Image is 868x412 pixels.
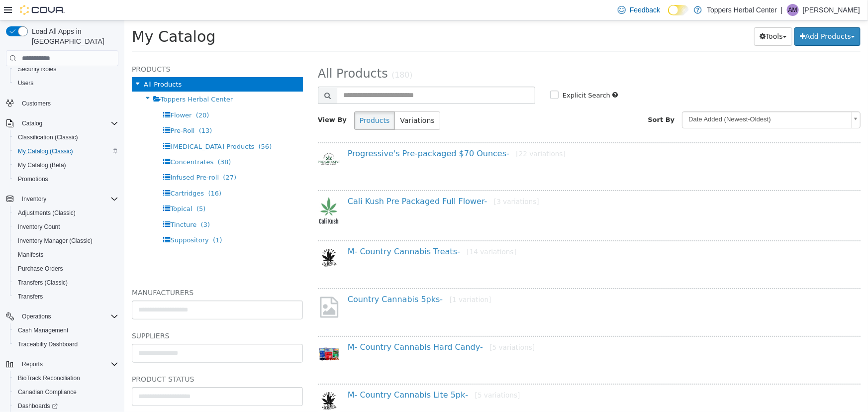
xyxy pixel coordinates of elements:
[2,116,122,130] button: Catalog
[46,122,130,130] span: [MEDICAL_DATA] Products
[668,5,689,15] input: Dark Mode
[670,7,736,25] button: Add Products
[18,251,43,259] span: Manifests
[14,372,84,384] a: BioTrack Reconciliation
[18,326,68,334] span: Cash Management
[18,279,68,287] span: Transfers (Classic)
[558,92,723,107] span: Date Added (Newest-Oldest)
[14,207,80,219] a: Adjustments (Classic)
[18,223,60,231] span: Inventory Count
[707,4,777,16] p: Toppers Herbal Center
[10,130,122,144] button: Classification (Classic)
[22,312,51,320] span: Operations
[14,249,118,261] span: Manifests
[325,275,367,283] small: [1 variation]
[84,169,97,177] span: (16)
[46,216,84,223] span: Suppository
[18,237,93,245] span: Inventory Manager (Classic)
[781,4,783,16] p: |
[14,159,118,171] span: My Catalog (Beta)
[18,265,63,273] span: Purchase Orders
[98,153,112,161] span: (27)
[193,96,222,103] span: View By
[22,360,43,368] span: Reports
[18,209,76,217] span: Adjustments (Classic)
[14,338,118,350] span: Traceabilty Dashboard
[18,193,118,205] span: Inventory
[18,147,73,155] span: My Catalog (Classic)
[193,275,216,299] img: missing-image.png
[46,169,80,177] span: Cartridges
[89,216,97,223] span: (1)
[270,91,315,109] button: Variations
[22,100,51,107] span: Customers
[18,193,50,205] button: Inventory
[223,226,392,236] a: M- Country Cannabis Treats-[14 variations]
[14,291,47,303] a: Transfers
[20,5,65,15] img: Cova
[14,159,70,171] a: My Catalog (Beta)
[75,106,88,114] span: (13)
[14,338,82,350] a: Traceabilty Dashboard
[94,138,107,145] span: (38)
[14,372,118,384] span: BioTrack Reconciliation
[630,7,668,25] button: Tools
[10,371,122,385] button: BioTrack Reconciliation
[10,248,122,262] button: Manifests
[193,370,216,393] img: 150
[14,63,60,75] a: Security Roles
[46,106,70,114] span: Pre-Roll
[193,46,264,60] span: All Products
[7,266,179,278] h5: Manufacturers
[803,4,860,16] p: [PERSON_NAME]
[10,234,122,248] button: Inventory Manager (Classic)
[18,117,118,129] span: Catalog
[18,358,118,370] span: Reports
[14,291,118,303] span: Transfers
[787,4,799,16] div: Audrey Murphy
[10,144,122,158] button: My Catalog (Classic)
[2,357,122,371] button: Reports
[223,322,410,331] a: M- Country Cannabis Hard Candy-[5 variations]
[7,353,179,365] h5: Product Status
[223,274,367,284] a: Country Cannabis 5pks-[1 variation]
[134,122,148,130] span: (56)
[46,153,95,161] span: Infused Pre-roll
[18,340,78,348] span: Traceabilty Dashboard
[18,374,80,382] span: BioTrack Reconciliation
[18,133,78,141] span: Classification (Classic)
[14,277,118,289] span: Transfers (Classic)
[630,5,660,15] span: Feedback
[7,43,179,55] h5: Products
[18,97,118,109] span: Customers
[10,262,122,276] button: Purchase Orders
[46,201,72,208] span: Tincture
[14,145,118,157] span: My Catalog (Classic)
[370,177,415,185] small: [3 variations]
[193,177,216,205] img: 150
[72,185,81,192] span: (5)
[7,309,179,321] h5: Suppliers
[18,79,33,87] span: Users
[10,172,122,186] button: Promotions
[14,131,118,143] span: Classification (Classic)
[18,388,77,396] span: Canadian Compliance
[18,293,43,301] span: Transfers
[193,322,216,345] img: 150
[14,77,118,89] span: Users
[10,323,122,337] button: Cash Management
[2,192,122,206] button: Inventory
[10,220,122,234] button: Inventory Count
[14,235,118,247] span: Inventory Manager (Classic)
[193,227,216,249] img: 150
[46,138,89,145] span: Concentrates
[10,76,122,90] button: Users
[223,176,415,186] a: Cali Kush Pre Packaged Full Flower-[3 variations]
[230,91,271,109] button: Products
[10,290,122,304] button: Transfers
[391,129,441,137] small: [22 variations]
[558,91,736,108] a: Date Added (Newest-Oldest)
[14,263,67,275] a: Purchase Orders
[36,75,108,83] span: Toppers Herbal Center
